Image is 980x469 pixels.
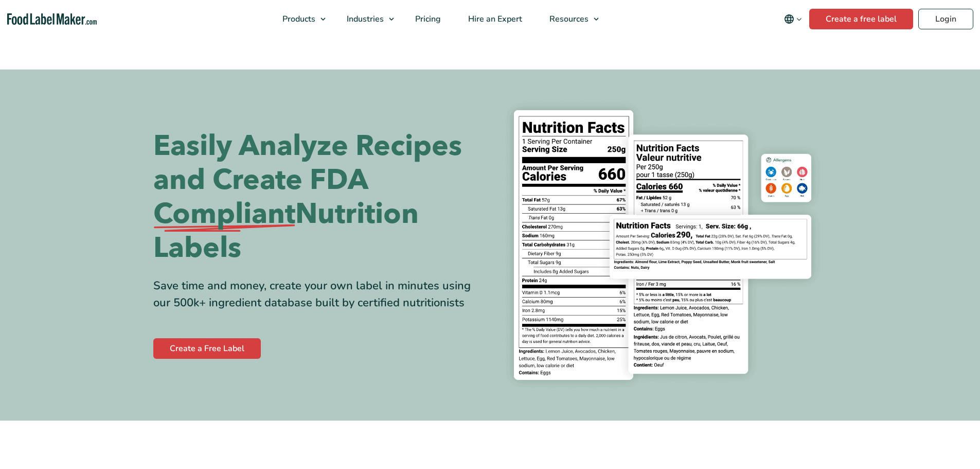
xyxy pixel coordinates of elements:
span: Industries [344,13,385,25]
button: Change language [777,9,809,29]
a: Food Label Maker homepage [7,13,97,25]
div: Save time and money, create your own label in minutes using our 500k+ ingredient database built b... [153,277,483,311]
a: Create a free label [809,9,913,29]
span: Compliant [153,197,295,231]
span: Hire an Expert [465,13,523,25]
a: Login [918,9,973,29]
h1: Easily Analyze Recipes and Create FDA Nutrition Labels [153,129,483,265]
span: Products [279,13,316,25]
a: Create a Free Label [153,338,261,359]
span: Resources [546,13,590,25]
span: Pricing [412,13,442,25]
